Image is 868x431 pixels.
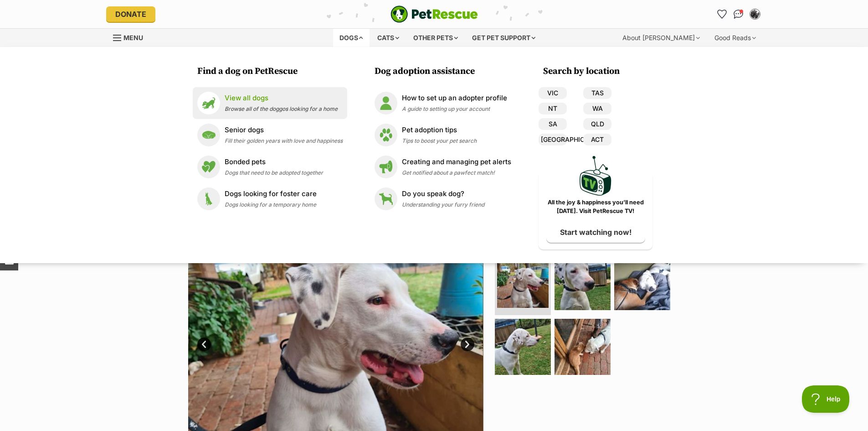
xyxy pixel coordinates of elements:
[539,134,567,145] a: [GEOGRAPHIC_DATA]
[197,124,343,146] a: Senior dogs Senior dogs Fill their golden years with love and happiness
[225,201,316,208] span: Dogs looking for a temporary home
[225,137,343,144] span: Fill their golden years with love and happiness
[539,87,567,99] a: VIC
[225,157,323,167] p: Bonded pets
[495,319,551,375] img: Photo of Yuki
[583,87,611,99] a: TAS
[731,7,746,21] a: Conversations
[402,93,507,104] p: How to set up an adopter profile
[197,65,347,78] h3: Find a dog on PetRescue
[375,187,511,210] a: Do you speak dog? Do you speak dog? Understanding your furry friend
[197,187,343,210] a: Dogs looking for foster care Dogs looking for foster care Dogs looking for a temporary home
[539,118,567,130] a: SA
[225,93,338,104] p: View all dogs
[333,29,370,47] div: Dogs
[497,256,549,308] img: Photo of Yuki
[375,65,516,78] h3: Dog adoption assistance
[225,105,338,112] span: Browse all of the doggos looking for a home
[466,29,542,47] div: Get pet support
[197,124,220,146] img: Senior dogs
[197,92,220,114] img: View all dogs
[614,254,670,310] img: Photo of Yuki
[708,29,762,47] div: Good Reads
[375,124,397,146] img: Pet adoption tips
[402,189,484,199] p: Do you speak dog?
[106,6,155,22] a: Donate
[375,92,511,114] a: How to set up an adopter profile How to set up an adopter profile A guide to setting up your account
[197,187,220,210] img: Dogs looking for foster care
[580,156,611,196] img: PetRescue TV logo
[197,156,343,178] a: Bonded pets Bonded pets Dogs that need to be adopted together
[715,7,762,21] ul: Account quick links
[375,124,511,146] a: Pet adoption tips Pet adoption tips Tips to boost your pet search
[402,105,490,112] span: A guide to setting up your account
[583,134,611,145] a: ACT
[583,118,611,130] a: QLD
[543,65,652,78] h3: Search by location
[375,156,397,178] img: Creating and managing pet alerts
[802,385,850,413] iframe: Help Scout Beacon - Open
[113,29,149,45] a: Menu
[715,7,729,21] a: Favourites
[69,58,137,114] img: https://img.kwcdn.com/product/fancy/562782e0-6b65-4aa2-b607-bafc2e90c65c.jpg?imageMogr2/strip/siz...
[123,34,143,42] span: Menu
[390,5,478,23] a: PetRescue
[545,198,646,216] p: All the joy & happiness you’ll need [DATE]. Visit PetRescue TV!
[402,157,511,167] p: Creating and managing pet alerts
[616,29,706,47] div: About [PERSON_NAME]
[197,338,211,351] a: Prev
[583,103,611,114] a: WA
[375,187,397,210] img: Do you speak dog?
[390,5,478,23] img: logo-e224e6f780fb5917bec1dbf3a21bbac754714ae5b6737aabdf751b685950b380.svg
[539,103,567,114] a: NT
[402,201,484,208] span: Understanding your furry friend
[402,125,477,135] p: Pet adoption tips
[734,10,743,19] img: chat-41dd97257d64d25036548639549fe6c8038ab92f7586957e7f3b1b290dea8141.svg
[461,338,474,351] a: Next
[225,169,323,176] span: Dogs that need to be adopted together
[555,254,611,310] img: Photo of Yuki
[197,156,220,178] img: Bonded pets
[225,189,317,199] p: Dogs looking for foster care
[375,156,511,178] a: Creating and managing pet alerts Creating and managing pet alerts Get notified about a pawfect ma...
[402,137,477,144] span: Tips to boost your pet search
[197,92,343,114] a: View all dogs View all dogs Browse all of the doggos looking for a home
[375,92,397,114] img: How to set up an adopter profile
[555,319,611,375] img: Photo of Yuki
[407,29,464,47] div: Other pets
[750,10,760,19] img: Kate Stockwell profile pic
[748,7,762,21] button: My account
[69,58,137,114] img: https://img.kwcdn.com/product/fancy/7deb4ed3-92d5-4c2d-93b3-a450376db0c9.jpg?imageMogr2/strip/siz...
[371,29,406,47] div: Cats
[402,169,495,176] span: Get notified about a pawfect match!
[546,222,645,243] a: Start watching now!
[225,125,343,135] p: Senior dogs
